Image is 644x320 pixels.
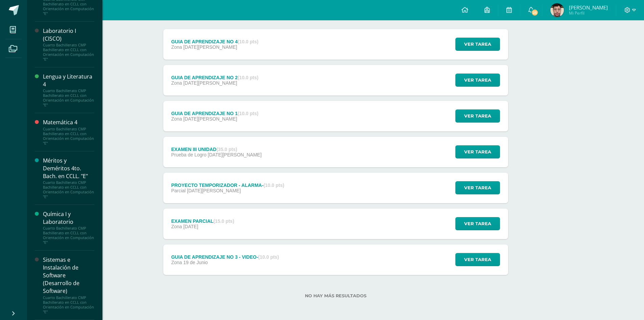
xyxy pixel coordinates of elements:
[43,73,94,88] div: Lengua y Literatura 4
[43,256,94,314] a: Sistemas e Instalación de Software (Desarrollo de Software)Cuarto Bachillerato CMP Bachillerato e...
[171,183,284,188] div: PROYECTO TEMPORIZADOR - ALARMA-
[43,27,94,62] a: Laboratorio I (CISCO)Cuarto Bachillerato CMP Bachillerato en CCLL con Orientación en Computación "E"
[455,109,500,123] button: Ver tarea
[183,224,198,229] span: [DATE]
[171,260,182,265] span: Zona
[43,119,94,145] a: Matemática 4Cuarto Bachillerato CMP Bachillerato en CCLL con Orientación en Computación "E"
[43,256,94,295] div: Sistemas e Instalación de Software (Desarrollo de Software)
[171,254,279,260] div: GUIA DE APRENDIZAJE NO 3 - VIDEO-
[531,9,539,16] span: 25
[569,4,608,11] span: [PERSON_NAME]
[213,218,234,224] strong: (15.0 pts)
[171,147,261,152] div: EXAMEN III UNIDAD
[43,180,94,199] div: Cuarto Bachillerato CMP Bachillerato en CCLL con Orientación en Computación "E"
[43,210,94,226] div: Química I y Laboratorio
[464,110,491,122] span: Ver tarea
[455,181,500,194] button: Ver tarea
[263,183,284,188] strong: (10.0 pts)
[43,157,94,180] div: Méritos y Deméritos 4to. Bach. en CCLL. "E"
[43,226,94,245] div: Cuarto Bachillerato CMP Bachillerato en CCLL con Orientación en Computación "E"
[208,152,262,157] span: [DATE][PERSON_NAME]
[464,74,491,86] span: Ver tarea
[171,111,258,116] div: GUIA DE APRENDIZAJE NO 1
[183,44,237,50] span: [DATE][PERSON_NAME]
[183,260,208,265] span: 19 de Junio
[171,152,206,157] span: Prueba de Logro
[187,188,241,193] span: [DATE][PERSON_NAME]
[238,39,258,44] strong: (10.0 pts)
[455,217,500,230] button: Ver tarea
[238,111,258,116] strong: (10.0 pts)
[43,157,94,199] a: Méritos y Deméritos 4to. Bach. en CCLL. "E"Cuarto Bachillerato CMP Bachillerato en CCLL con Orien...
[43,127,94,146] div: Cuarto Bachillerato CMP Bachillerato en CCLL con Orientación en Computación "E"
[455,145,500,158] button: Ver tarea
[43,73,94,107] a: Lengua y Literatura 4Cuarto Bachillerato CMP Bachillerato en CCLL con Orientación en Computación "E"
[183,116,237,122] span: [DATE][PERSON_NAME]
[171,218,234,224] div: EXAMEN PARCIAL
[171,39,258,44] div: GUIA DE APRENDIZAJE NO 4
[43,119,94,126] div: Matemática 4
[550,3,564,17] img: 0289aebecc762b59376f8b5324734b79.png
[455,253,500,266] button: Ver tarea
[183,80,237,86] span: [DATE][PERSON_NAME]
[464,217,491,230] span: Ver tarea
[455,38,500,51] button: Ver tarea
[163,293,508,298] label: No hay más resultados
[43,88,94,107] div: Cuarto Bachillerato CMP Bachillerato en CCLL con Orientación en Computación "E"
[238,75,258,80] strong: (10.0 pts)
[216,147,237,152] strong: (35.0 pts)
[464,146,491,158] span: Ver tarea
[464,182,491,194] span: Ver tarea
[464,253,491,266] span: Ver tarea
[43,210,94,245] a: Química I y LaboratorioCuarto Bachillerato CMP Bachillerato en CCLL con Orientación en Computació...
[171,75,258,80] div: GUIA DE APRENDIZAJE NO 2
[171,224,182,229] span: Zona
[569,10,608,16] span: Mi Perfil
[43,27,94,43] div: Laboratorio I (CISCO)
[171,188,186,193] span: Parcial
[171,44,182,50] span: Zona
[171,80,182,86] span: Zona
[258,254,279,260] strong: (10.0 pts)
[171,116,182,122] span: Zona
[464,38,491,50] span: Ver tarea
[455,73,500,87] button: Ver tarea
[43,295,94,314] div: Cuarto Bachillerato CMP Bachillerato en CCLL con Orientación en Computación "E"
[43,43,94,62] div: Cuarto Bachillerato CMP Bachillerato en CCLL con Orientación en Computación "E"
